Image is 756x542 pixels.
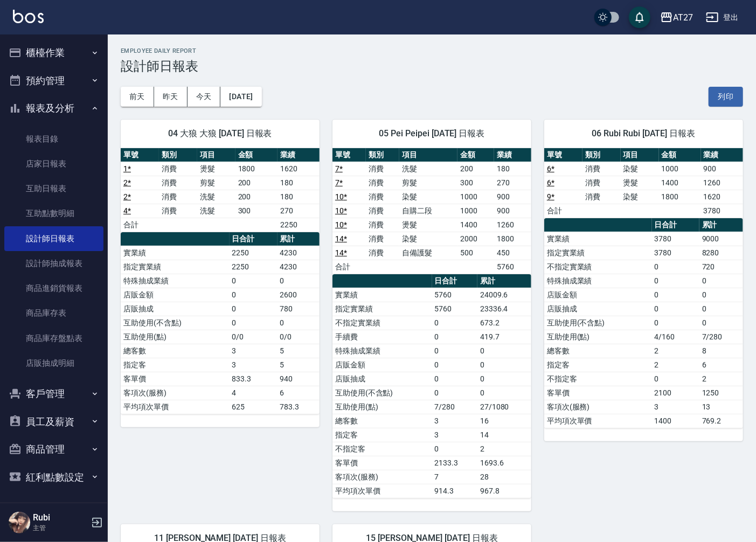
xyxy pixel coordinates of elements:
[659,162,701,176] td: 1000
[477,288,531,302] td: 24009.6
[332,148,366,162] th: 單號
[159,190,197,204] td: 消費
[544,316,652,330] td: 互助使用(不含點)
[652,274,699,288] td: 0
[652,316,699,330] td: 0
[121,302,230,316] td: 店販抽成
[544,288,652,302] td: 店販金額
[432,470,477,484] td: 7
[4,435,103,463] button: 商品管理
[557,128,730,139] span: 06 Rubi Rubi [DATE] 日報表
[652,386,699,400] td: 2100
[332,302,432,316] td: 指定實業績
[432,344,477,358] td: 0
[121,148,159,162] th: 單號
[652,330,699,344] td: 4/160
[121,274,230,288] td: 特殊抽成業績
[4,408,103,436] button: 員工及薪資
[332,386,432,400] td: 互助使用(不含點)
[399,232,457,246] td: 染髮
[332,428,432,442] td: 指定客
[278,260,320,274] td: 4230
[457,176,494,190] td: 300
[278,162,320,176] td: 1620
[278,358,320,372] td: 5
[699,372,743,386] td: 2
[399,218,457,232] td: 燙髮
[159,148,197,162] th: 類別
[33,523,88,533] p: 主管
[121,87,154,107] button: 前天
[544,218,743,428] table: a dense table
[656,6,697,29] button: AT27
[699,344,743,358] td: 8
[652,232,699,246] td: 3780
[477,414,531,428] td: 16
[399,162,457,176] td: 洗髮
[544,204,582,218] td: 合計
[652,400,699,414] td: 3
[477,484,531,498] td: 967.8
[544,414,652,428] td: 平均項次單價
[121,344,230,358] td: 總客數
[432,400,477,414] td: 7/280
[278,372,320,386] td: 940
[345,128,518,139] span: 05 Pei Peipei [DATE] 日報表
[230,288,278,302] td: 0
[432,372,477,386] td: 0
[230,246,278,260] td: 2250
[278,246,320,260] td: 4230
[621,176,659,190] td: 燙髮
[477,274,531,288] th: 累計
[159,176,197,190] td: 消費
[121,59,743,74] h3: 設計師日報表
[366,176,399,190] td: 消費
[278,400,320,414] td: 783.3
[399,246,457,260] td: 自備護髮
[235,190,278,204] td: 200
[332,470,432,484] td: 客項次(服務)
[230,372,278,386] td: 833.3
[701,176,743,190] td: 1260
[278,190,320,204] td: 180
[366,218,399,232] td: 消費
[652,358,699,372] td: 2
[4,463,103,491] button: 紅利點數設定
[4,251,103,276] a: 設計師抽成報表
[332,400,432,414] td: 互助使用(點)
[432,330,477,344] td: 0
[701,190,743,204] td: 1620
[494,176,531,190] td: 270
[159,162,197,176] td: 消費
[230,330,278,344] td: 0/0
[582,190,621,204] td: 消費
[235,176,278,190] td: 200
[544,344,652,358] td: 總客數
[121,316,230,330] td: 互助使用(不含點)
[332,456,432,470] td: 客單價
[278,344,320,358] td: 5
[278,288,320,302] td: 2600
[544,358,652,372] td: 指定客
[399,176,457,190] td: 剪髮
[477,386,531,400] td: 0
[332,344,432,358] td: 特殊抽成業績
[457,246,494,260] td: 500
[457,204,494,218] td: 1000
[121,386,230,400] td: 客項次(服務)
[121,288,230,302] td: 店販金額
[278,386,320,400] td: 6
[652,218,699,232] th: 日合計
[699,414,743,428] td: 769.2
[494,232,531,246] td: 1800
[701,162,743,176] td: 900
[699,288,743,302] td: 0
[332,274,531,498] table: a dense table
[621,190,659,204] td: 染髮
[278,274,320,288] td: 0
[121,218,159,232] td: 合計
[4,67,103,95] button: 預約管理
[432,386,477,400] td: 0
[432,442,477,456] td: 0
[699,232,743,246] td: 9000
